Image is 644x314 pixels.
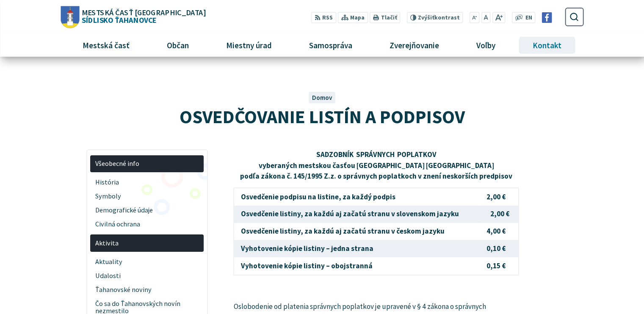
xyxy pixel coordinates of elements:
button: Zmenšiť veľkosť písma [470,12,480,23]
span: Aktuality [95,255,199,269]
a: Miestny úrad [210,34,287,57]
span: Mestská časť [GEOGRAPHIC_DATA] [82,8,205,16]
button: Zväčšiť veľkosť písma [492,12,505,23]
a: Ťahanovské noviny [90,283,204,297]
strong: Osvedčenie podpisu na listine, za každý podpis [241,192,395,201]
span: Samospráva [306,34,355,57]
span: Civilná ochrana [95,218,199,231]
a: Civilná ochrana [90,218,204,231]
a: Udalosti [90,269,204,283]
span: RSS [322,14,333,22]
a: RSS [311,12,336,23]
span: Kontakt [530,34,565,57]
span: Voľby [473,34,499,57]
a: Všeobecné info [90,155,204,173]
strong: 2,00 € [490,209,509,218]
span: Občan [163,34,192,57]
span: Zvýšiť [418,14,434,21]
a: Demografické údaje [90,204,204,218]
a: Aktuality [90,255,204,269]
span: kontrast [418,14,460,21]
a: Domov [312,94,332,102]
a: Zverejňovanie [374,34,455,57]
button: Tlačiť [370,12,400,23]
span: Všeobecné info [95,157,199,171]
strong: podľa zákona č. 145/1995 Z.z. o správnych poplatkoch v znení neskorších predpisov [240,171,512,181]
span: Miestny úrad [223,34,275,57]
a: Mapa [338,12,368,23]
span: Sídlisko Ťahanovce [79,8,205,24]
span: Mestská časť [79,34,133,57]
a: Logo Sídlisko Ťahanovce, prejsť na domovskú stránku. [61,6,205,28]
strong: 0,10 € [486,244,506,253]
span: Tlačiť [381,14,397,21]
button: Nastaviť pôvodnú veľkosť písma [481,12,490,23]
span: Ťahanovské noviny [95,283,199,297]
span: História [95,176,199,190]
a: Mestská časť [67,34,145,57]
a: História [90,176,204,190]
span: Demografické údaje [95,204,199,218]
img: Prejsť na domovskú stránku [61,6,79,28]
a: EN [523,14,534,22]
span: Mapa [350,14,365,22]
button: Zvýšiťkontrast [406,12,463,23]
span: Zverejňovanie [387,34,442,57]
strong: Vyhotovenie kópie listiny – jedna strana [241,244,373,253]
strong: 4,00 € [486,226,506,236]
span: Aktivita [95,236,199,250]
a: Kontakt [517,34,577,57]
a: Aktivita [90,234,204,252]
span: EN [525,14,532,22]
a: Samospráva [294,34,368,57]
strong: Vyhotovenie kópie listiny – obojstranná [241,261,373,270]
strong: 2,00 € [486,192,506,201]
span: OSVEDČOVANIE LISTÍN A PODPISOV [179,105,464,128]
a: Občan [151,34,204,57]
span: Udalosti [95,269,199,283]
span: Symboly [95,190,199,204]
strong: 0,15 € [486,261,506,270]
strong: SADZOBNÍK SPRÁVNYCH POPLATKOV [316,150,437,159]
strong: Osvedčenie listiny, za každú aj začatú stranu v českom jazyku [241,226,445,236]
a: Symboly [90,190,204,204]
strong: Osvedčenie listiny, za každú aj začatú stranu v slovenskom jazyku [241,209,459,218]
strong: vyberaných mestskou časťou [GEOGRAPHIC_DATA] [GEOGRAPHIC_DATA] [259,161,494,170]
img: Prejsť na Facebook stránku [542,12,552,23]
a: Voľby [461,34,511,57]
